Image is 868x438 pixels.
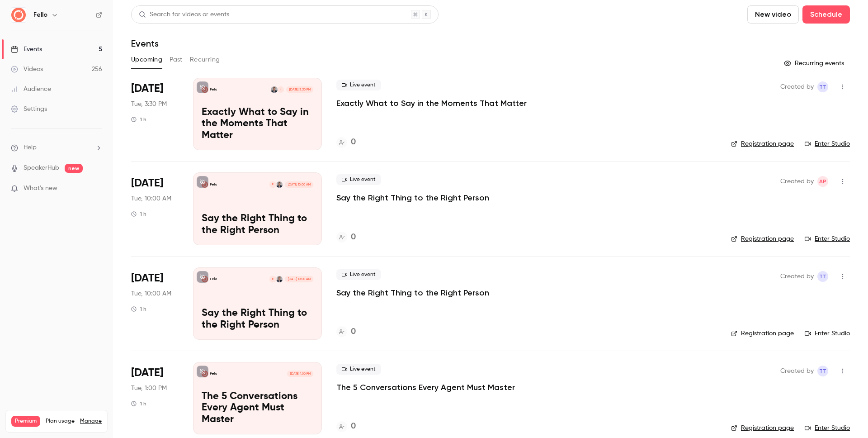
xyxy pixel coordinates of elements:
[193,362,322,434] a: The 5 Conversations Every Agent Must MasterFello[DATE] 1:00 PMThe 5 Conversations Every Agent Mus...
[11,143,102,152] li: help-dropdown-opener
[336,420,356,433] a: 0
[65,164,83,173] span: new
[336,269,381,280] span: Live event
[336,136,356,148] a: 0
[190,52,220,67] button: Recurring
[817,81,828,92] span: Tharun Tiruveedula
[731,424,794,433] a: Registration page
[336,80,381,90] span: Live event
[269,276,276,283] div: P
[131,81,163,96] span: [DATE]
[269,181,276,188] div: P
[805,329,850,338] a: Enter Studio
[131,52,162,67] button: Upcoming
[819,81,826,92] span: TT
[731,329,794,338] a: Registration page
[193,78,322,150] a: Exactly What to Say in the Moments That MatterFelloPRyan Young[DATE] 3:30 PMExactly What to Say i...
[131,194,171,203] span: Tue, 10:00 AM
[131,176,163,190] span: [DATE]
[80,418,102,425] a: Manage
[11,85,51,94] div: Audience
[286,86,313,93] span: [DATE] 3:30 PM
[210,277,217,281] p: Fello
[336,287,489,298] a: Say the Right Thing to the Right Person
[131,116,146,123] div: 1 h
[131,400,146,407] div: 1 h
[202,391,313,426] p: The 5 Conversations Every Agent Must Master
[351,326,356,338] h4: 0
[351,420,356,433] h4: 0
[285,181,313,188] span: [DATE] 10:00 AM
[780,366,814,376] span: Created by
[817,366,828,376] span: Tharun Tiruveedula
[336,382,515,393] a: The 5 Conversations Every Agent Must Master
[131,305,146,313] div: 1 h
[131,366,163,380] span: [DATE]
[805,139,850,148] a: Enter Studio
[24,184,57,193] span: What's new
[819,176,826,187] span: AP
[170,52,183,67] button: Past
[287,371,313,377] span: [DATE] 1:00 PM
[131,210,146,218] div: 1 h
[747,5,799,24] button: New video
[33,10,47,19] h6: Fello
[780,56,850,71] button: Recurring events
[202,308,313,331] p: Say the Right Thing to the Right Person
[276,276,283,282] img: Ryan Young
[131,100,167,109] span: Tue, 3:30 PM
[277,86,284,93] div: P
[131,271,163,286] span: [DATE]
[11,416,40,427] span: Premium
[131,384,167,393] span: Tue, 1:00 PM
[131,362,179,434] div: Oct 28 Tue, 1:00 PM (America/New York)
[131,78,179,150] div: Sep 30 Tue, 3:30 PM (America/New York)
[336,364,381,375] span: Live event
[351,136,356,148] h4: 0
[336,231,356,243] a: 0
[193,172,322,245] a: Say the Right Thing to the Right PersonFelloRyan YoungP[DATE] 10:00 AMSay the Right Thing to the ...
[276,181,283,188] img: Ryan Young
[805,424,850,433] a: Enter Studio
[46,418,75,425] span: Plan usage
[780,81,814,92] span: Created by
[202,107,313,142] p: Exactly What to Say in the Moments That Matter
[336,192,489,203] a: Say the Right Thing to the Right Person
[11,65,43,74] div: Videos
[285,276,313,282] span: [DATE] 10:00 AM
[336,98,527,109] a: Exactly What to Say in the Moments That Matter
[780,176,814,187] span: Created by
[11,105,47,114] div: Settings
[11,45,42,54] div: Events
[336,174,381,185] span: Live event
[817,271,828,282] span: Tharun Tiruveedula
[351,231,356,243] h4: 0
[131,267,179,340] div: Oct 14 Tue, 10:00 AM (America/New York)
[131,172,179,245] div: Oct 14 Tue, 10:00 AM (America/New York)
[817,176,828,187] span: Aayush Panjikar
[139,10,229,19] div: Search for videos or events
[210,182,217,187] p: Fello
[91,185,102,193] iframe: Noticeable Trigger
[731,234,794,243] a: Registration page
[780,271,814,282] span: Created by
[802,5,850,24] button: Schedule
[202,213,313,237] p: Say the Right Thing to the Right Person
[24,143,37,152] span: Help
[24,163,59,173] a: SpeakerHub
[731,139,794,148] a: Registration page
[11,8,26,22] img: Fello
[210,371,217,376] p: Fello
[819,366,826,376] span: TT
[193,267,322,340] a: Say the Right Thing to the Right PersonFelloRyan YoungP[DATE] 10:00 AMSay the Right Thing to the ...
[131,289,171,298] span: Tue, 10:00 AM
[805,234,850,243] a: Enter Studio
[131,38,159,49] h1: Events
[336,326,356,338] a: 0
[819,271,826,282] span: TT
[271,86,277,93] img: Ryan Young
